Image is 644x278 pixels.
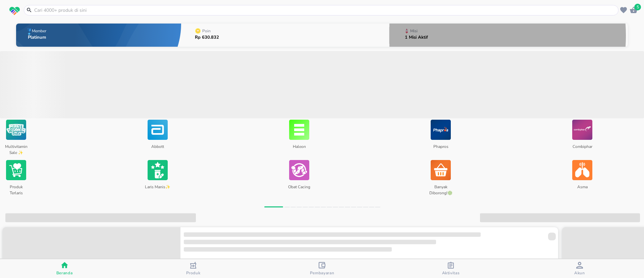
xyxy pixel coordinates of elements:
[9,7,20,15] img: logo_swiperx_s.bd005f3b.svg
[569,182,595,195] p: Asma
[148,118,168,141] img: Abbott
[3,141,29,155] p: Multivitamin Sale ✨
[410,29,418,33] p: Misi
[569,141,595,155] p: Combiphar
[286,141,312,155] p: Haleon
[289,118,309,141] img: Haleon
[6,118,26,141] img: Multivitamin Sale ✨
[186,270,201,276] span: Produk
[431,159,451,182] img: Banyak Diborong!❇️
[202,29,211,33] p: Poin
[34,7,617,14] input: Cari 4000+ produk di sini
[129,259,258,278] button: Produk
[144,141,171,155] p: Abbott
[144,182,171,195] p: Laris Manis✨
[629,5,639,15] button: 5
[431,118,451,141] img: Phapros
[389,22,628,48] button: Misi1 Misi Aktif
[56,270,73,276] span: Beranda
[574,270,585,276] span: Akun
[442,270,460,276] span: Aktivitas
[32,29,46,33] p: Member
[16,22,181,48] button: MemberPlatinum
[6,159,26,182] img: Produk Terlaris
[28,35,48,40] p: Platinum
[427,182,454,195] p: Banyak Diborong!❇️
[634,4,641,10] span: 5
[181,22,389,48] button: PoinRp 630.832
[405,35,428,40] p: 1 Misi Aktif
[572,118,592,141] img: Combiphar
[148,159,168,182] img: Laris Manis✨
[286,182,312,195] p: Obat Cacing
[515,259,644,278] button: Akun
[310,270,334,276] span: Pembayaran
[258,259,386,278] button: Pembayaran
[386,259,515,278] button: Aktivitas
[572,159,592,182] img: Asma
[3,182,29,195] p: Produk Terlaris
[289,159,309,182] img: Obat Cacing
[195,35,219,40] p: Rp 630.832
[427,141,454,155] p: Phapros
